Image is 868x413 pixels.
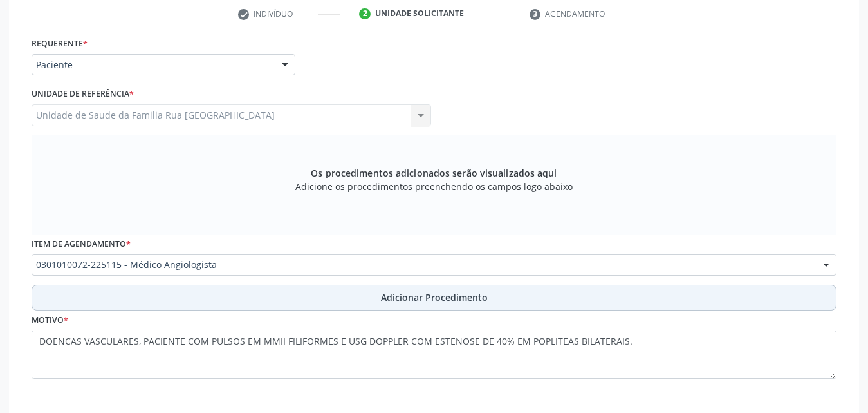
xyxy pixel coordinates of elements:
label: Motivo [32,311,68,331]
button: Adicionar Procedimento [32,285,836,311]
span: Adicione os procedimentos preenchendo os campos logo abaixo [295,180,573,193]
div: 2 [359,8,371,20]
label: Item de agendamento [32,235,131,255]
span: Adicionar Procedimento [381,291,488,304]
label: Requerente [32,34,88,54]
span: Paciente [36,59,269,72]
div: Unidade solicitante [375,8,464,19]
label: Unidade de referência [32,84,134,104]
span: Os procedimentos adicionados serão visualizados aqui [311,166,557,180]
span: 0301010072-225115 - Médico Angiologista [36,258,810,271]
